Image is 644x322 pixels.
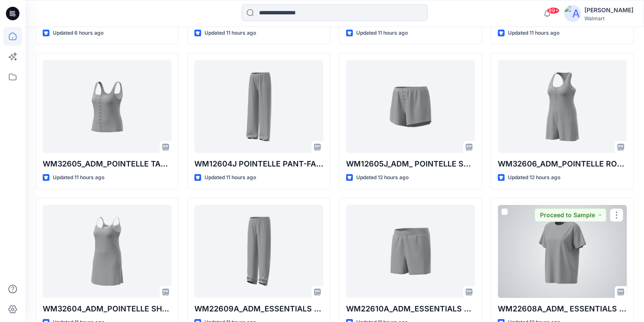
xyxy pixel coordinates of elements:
[205,29,256,38] p: Updated 11 hours ago
[564,5,581,22] img: avatar
[43,205,172,298] a: WM32604_ADM_POINTELLE SHORT CHEMISE
[53,173,104,182] p: Updated 11 hours ago
[356,173,409,182] p: Updated 12 hours ago
[498,303,627,315] p: WM22608A_ADM_ ESSENTIALS TEE
[194,205,323,298] a: WM22609A_ADM_ESSENTIALS LONG PANT
[194,303,323,315] p: WM22609A_ADM_ESSENTIALS LONG PANT
[194,60,323,153] a: WM12604J POINTELLE PANT-FAUX FLY & BUTTONS + PICOT
[53,29,104,38] p: Updated 6 hours ago
[508,173,560,182] p: Updated 12 hours ago
[498,205,627,298] a: WM22608A_ADM_ ESSENTIALS TEE
[346,158,475,170] p: WM12605J_ADM_ POINTELLE SHORT
[346,205,475,298] a: WM22610A_ADM_ESSENTIALS SHORT
[356,29,408,38] p: Updated 11 hours ago
[43,60,172,153] a: WM32605_ADM_POINTELLE TANK
[498,60,627,153] a: WM32606_ADM_POINTELLE ROMPER
[346,303,475,315] p: WM22610A_ADM_ESSENTIALS SHORT
[205,173,256,182] p: Updated 11 hours ago
[547,7,559,14] span: 99+
[43,158,172,170] p: WM32605_ADM_POINTELLE TANK
[194,158,323,170] p: WM12604J POINTELLE PANT-FAUX FLY & BUTTONS + PICOT
[43,303,172,315] p: WM32604_ADM_POINTELLE SHORT CHEMISE
[508,29,559,38] p: Updated 11 hours ago
[584,5,633,15] div: [PERSON_NAME]
[584,15,633,22] div: Walmart
[498,158,627,170] p: WM32606_ADM_POINTELLE ROMPER
[346,60,475,153] a: WM12605J_ADM_ POINTELLE SHORT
